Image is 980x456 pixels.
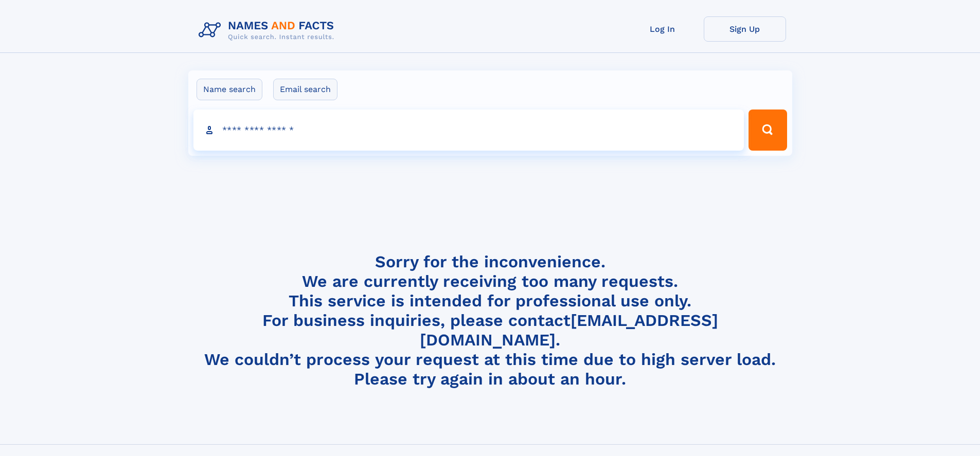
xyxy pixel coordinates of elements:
[273,79,337,100] label: Email search
[194,252,786,389] h4: Sorry for the inconvenience. We are currently receiving too many requests. This service is intend...
[193,110,744,151] input: search input
[194,16,343,44] img: Logo Names and Facts
[749,110,787,151] button: Search Button
[420,311,718,350] a: [EMAIL_ADDRESS][DOMAIN_NAME]
[621,16,704,42] a: Log In
[704,16,786,42] a: Sign Up
[197,79,262,100] label: Name search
